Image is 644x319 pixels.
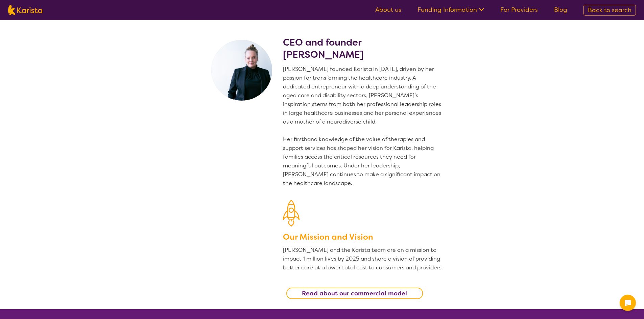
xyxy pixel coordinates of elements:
a: Blog [554,6,567,14]
a: Funding Information [418,6,484,14]
b: Read about our commercial model [302,289,407,297]
img: Karista logo [8,5,42,15]
p: [PERSON_NAME] founded Karista in [DATE], driven by her passion for transforming the healthcare in... [283,65,444,188]
span: Back to search [588,6,631,14]
a: About us [375,6,401,14]
h3: Our Mission and Vision [283,231,444,243]
p: [PERSON_NAME] and the Karista team are on a mission to impact 1 million lives by 2025 and share a... [283,246,444,272]
img: Our Mission [283,200,300,227]
h2: CEO and founder [PERSON_NAME] [283,36,444,61]
a: Back to search [583,5,636,16]
a: For Providers [500,6,538,14]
